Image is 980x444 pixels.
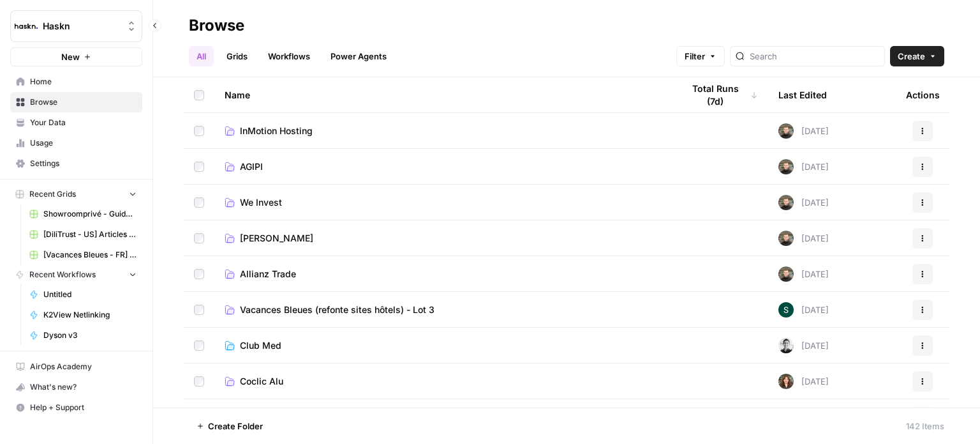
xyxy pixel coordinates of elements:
a: Grids [219,46,255,66]
button: Help + Support [10,397,142,418]
span: Create Folder [208,420,263,433]
span: [PERSON_NAME] [240,232,313,245]
span: Recent Workflows [29,269,96,280]
a: Workflows [260,46,318,66]
div: Last Edited [778,77,827,112]
span: Vacances Bleues (refonte sites hôtels) - Lot 3 [240,303,434,316]
a: AGIPI [225,160,662,173]
span: We Invest [240,196,282,209]
div: [DATE] [778,123,829,139]
a: [DiliTrust - US] Articles de blog 700-1000 mots Grid [24,224,142,245]
a: Vacances Bleues (refonte sites hôtels) - Lot 3 [225,303,662,316]
a: Settings [10,153,142,174]
div: [DATE] [778,374,829,389]
span: Help + Support [30,402,137,413]
a: All [189,46,214,66]
span: Untitled [43,289,137,300]
span: Filter [685,50,705,63]
a: K2View Netlinking [24,305,142,325]
div: What's new? [11,378,142,397]
a: Allianz Trade [225,268,662,280]
div: Browse [189,15,244,36]
a: AirOps Academy [10,356,142,377]
a: [PERSON_NAME] [225,232,662,245]
a: Your Data [10,112,142,133]
button: Create Folder [189,416,271,436]
img: udf09rtbz9abwr5l4z19vkttxmie [778,195,794,210]
div: [DATE] [778,266,829,282]
a: Club Med [225,339,662,352]
button: New [10,47,142,66]
a: We Invest [225,196,662,209]
span: Allianz Trade [240,268,296,280]
span: Settings [30,158,137,169]
a: Usage [10,133,142,153]
span: Coclic Alu [240,375,283,388]
span: Usage [30,137,137,149]
span: [DiliTrust - US] Articles de blog 700-1000 mots Grid [43,229,137,240]
button: Create [890,46,944,66]
span: Home [30,76,137,88]
span: AGIPI [240,160,263,173]
span: Dyson v3 [43,330,137,341]
img: udf09rtbz9abwr5l4z19vkttxmie [778,123,794,139]
img: udf09rtbz9abwr5l4z19vkttxmie [778,266,794,282]
button: Recent Grids [10,185,142,204]
button: Workspace: Haskn [10,10,142,42]
img: wbc4lf7e8no3nva14b2bd9f41fnh [778,374,794,389]
span: Browse [30,96,137,108]
span: Recent Grids [29,188,76,200]
img: 5iwot33yo0fowbxplqtedoh7j1jy [778,338,794,353]
span: Your Data [30,117,137,128]
img: Haskn Logo [15,15,38,38]
input: Search [750,50,879,63]
span: New [61,50,80,63]
img: udf09rtbz9abwr5l4z19vkttxmie [778,159,794,174]
div: [DATE] [778,231,829,246]
span: [Vacances Bleues - FR] Pages refonte sites hôtels - [GEOGRAPHIC_DATA] [43,249,137,261]
div: Actions [906,77,940,112]
span: K2View Netlinking [43,309,137,321]
a: Home [10,72,142,92]
button: Filter [676,46,725,66]
a: Power Agents [323,46,394,66]
span: AirOps Academy [30,361,137,372]
a: Dyson v3 [24,325,142,346]
div: Name [225,77,662,112]
a: Showroomprivé - Guide d'achat de 800 mots Grid [24,204,142,224]
span: Showroomprivé - Guide d'achat de 800 mots Grid [43,208,137,220]
span: Create [898,50,925,63]
span: Club Med [240,339,281,352]
span: InMotion Hosting [240,125,313,137]
div: [DATE] [778,195,829,210]
div: [DATE] [778,159,829,174]
img: 1zy2mh8b6ibtdktd6l3x6modsp44 [778,302,794,318]
div: [DATE] [778,302,829,318]
a: InMotion Hosting [225,125,662,137]
div: [DATE] [778,338,829,353]
span: Haskn [43,20,120,33]
a: [Vacances Bleues - FR] Pages refonte sites hôtels - [GEOGRAPHIC_DATA] [24,245,142,265]
a: Browse [10,92,142,112]
button: What's new? [10,377,142,397]
a: Coclic Alu [225,375,662,388]
button: Recent Workflows [10,265,142,284]
div: 142 Items [906,420,944,433]
img: udf09rtbz9abwr5l4z19vkttxmie [778,231,794,246]
a: Untitled [24,284,142,305]
div: Total Runs (7d) [683,77,758,112]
